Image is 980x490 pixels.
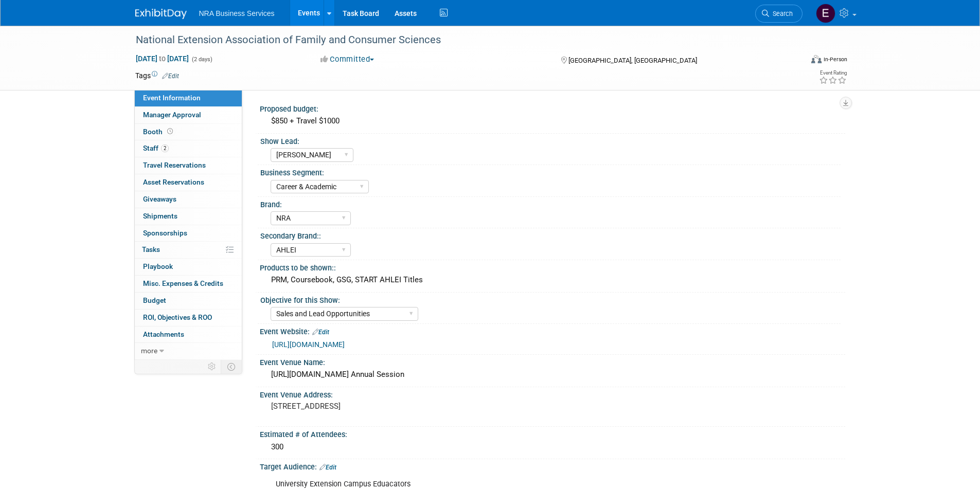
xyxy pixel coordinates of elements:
span: Playbook [143,262,173,270]
span: Travel Reservations [143,161,206,169]
span: Search [769,10,793,17]
span: Misc. Expenses & Credits [143,279,223,287]
a: Tasks [135,242,242,258]
span: NRA Business Services [199,9,275,17]
a: Staff2 [135,140,242,157]
div: Objective for this Show: [260,293,841,305]
span: [GEOGRAPHIC_DATA], [GEOGRAPHIC_DATA] [568,57,697,64]
span: Event Information [143,94,201,102]
div: Event Format [742,53,848,69]
div: Event Rating [819,70,847,76]
a: Attachments [135,326,242,343]
span: Asset Reservations [143,178,204,186]
td: Personalize Event Tab Strip [203,360,221,373]
div: Products to be shown:: [260,260,845,273]
span: Shipments [143,212,177,220]
span: Staff [143,144,169,152]
div: Estimated # of Attendees: [260,427,845,440]
span: more [141,347,157,355]
div: Show Lead: [260,134,841,147]
a: Asset Reservations [135,174,242,191]
a: Edit [162,72,179,80]
div: Business Segment: [260,165,841,178]
img: Eric Weiss [816,4,835,23]
a: more [135,343,242,359]
span: Budget [143,296,166,304]
a: Edit [312,329,329,336]
div: PRM, Coursebook, GSG, START AHLEI Titles [268,272,838,288]
div: National Extension Association of Family and Consumer Sciences [132,31,787,49]
a: Search [755,5,803,23]
span: Sponsorships [143,229,187,237]
span: Manager Approval [143,111,201,119]
span: (2 days) [191,56,212,63]
div: In-Person [823,56,847,63]
img: ExhibitDay [135,9,187,19]
div: Brand: [260,197,841,210]
td: Toggle Event Tabs [221,360,242,373]
span: Booth not reserved yet [165,128,175,135]
a: Booth [135,124,242,140]
div: Target Audience: [260,459,845,473]
a: Giveaways [135,191,242,208]
span: [DATE] [DATE] [135,54,189,63]
img: Format-Inperson.png [811,55,822,63]
div: 300 [268,439,838,455]
span: to [157,55,167,63]
span: Tasks [142,245,160,253]
span: Booth [143,128,175,136]
div: Event Venue Address: [260,387,845,400]
span: ROI, Objectives & ROO [143,313,212,321]
a: Shipments [135,208,242,225]
div: $850 + Travel $1000 [268,113,838,129]
button: Committed [317,54,378,65]
a: ROI, Objectives & ROO [135,310,242,326]
div: Event Venue Name: [260,355,845,368]
a: Sponsorships [135,225,242,242]
a: Event Information [135,90,242,106]
pre: [STREET_ADDRESS] [271,402,492,411]
span: Attachments [143,330,184,338]
a: Travel Reservations [135,157,242,174]
div: [URL][DOMAIN_NAME] Annual Session [268,367,838,383]
div: Secondary Brand:: [260,228,841,241]
a: Manager Approval [135,107,242,123]
a: Budget [135,293,242,309]
a: [URL][DOMAIN_NAME] [272,340,345,349]
a: Playbook [135,259,242,275]
a: Misc. Expenses & Credits [135,276,242,292]
span: Giveaways [143,195,176,203]
div: Proposed budget: [260,101,845,114]
span: 2 [161,144,169,152]
a: Edit [319,464,336,471]
td: Tags [135,70,179,81]
div: Event Website: [260,324,845,337]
